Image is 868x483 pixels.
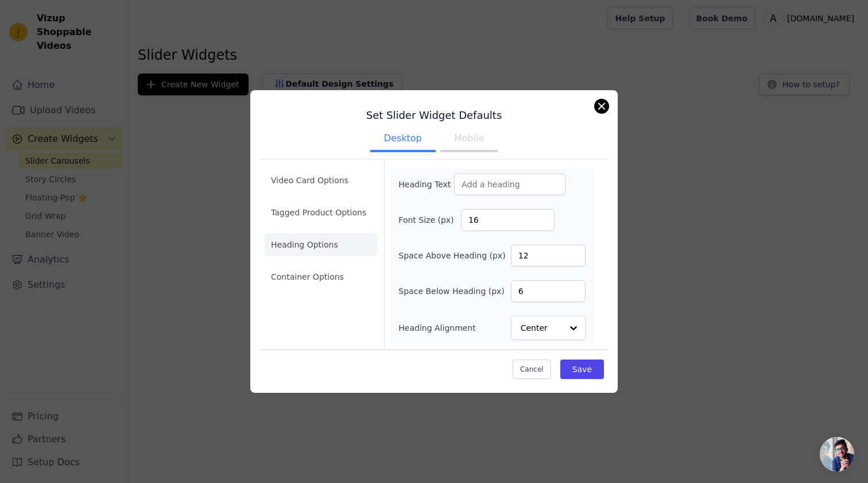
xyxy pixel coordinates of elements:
label: Heading Alignment [398,322,478,334]
button: Close modal [595,99,609,113]
button: Desktop [370,127,436,152]
a: Open chat [820,437,854,472]
label: Font Size (px) [398,214,461,226]
label: Space Below Heading (px) [398,285,505,297]
button: Save [560,360,604,379]
input: Add a heading [454,173,565,195]
li: Heading Options [264,233,377,256]
li: Container Options [264,265,377,288]
li: Video Card Options [264,169,377,192]
button: Mobile [440,127,498,152]
h3: Set Slider Widget Defaults [259,109,609,122]
label: Heading Text [398,179,454,190]
li: Tagged Product Options [264,201,377,224]
button: Cancel [513,360,551,379]
label: Space Above Heading (px) [398,250,505,261]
